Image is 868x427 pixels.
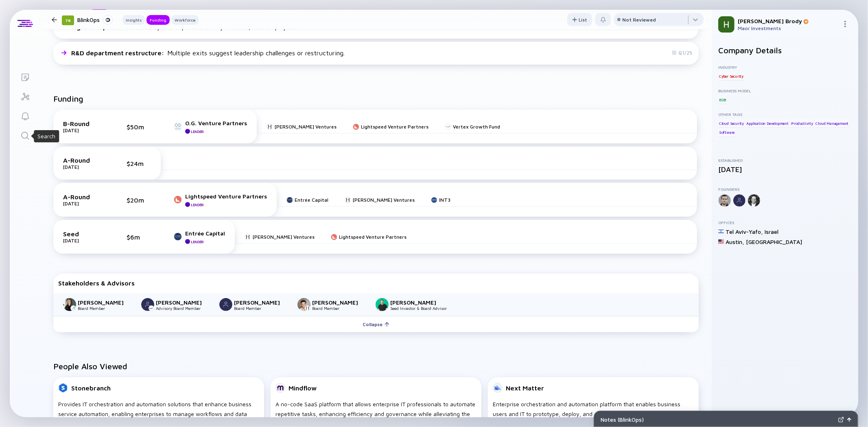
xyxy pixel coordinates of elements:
div: Board Member [312,306,366,311]
img: Israel Flag [718,229,724,234]
div: Q1/25 [672,50,692,56]
div: O.G. Venture Partners [185,120,247,126]
button: Funding [146,15,170,25]
div: Vertex Growth Fund [453,124,500,130]
div: [DATE] [63,164,104,170]
h2: Company Details [718,46,852,55]
button: Workforce [171,15,199,25]
a: Entrée Capital [286,197,328,203]
a: [PERSON_NAME] Ventures [267,124,337,130]
div: Funding [146,16,170,24]
img: Menu [842,21,848,27]
div: [DATE] [718,165,852,174]
img: Tal Morgenstern picture [219,298,232,311]
a: Investor Map [10,86,40,106]
div: Board Member [78,306,131,311]
a: Reminders [10,106,40,125]
div: Leader [191,240,204,244]
div: Business Model [718,88,852,93]
a: [PERSON_NAME] Ventures [245,234,315,240]
div: Seed Investor & Board Advisor [390,306,447,311]
div: B2B [718,96,727,104]
div: Cloud Security [718,119,745,127]
div: A-Round [63,193,104,200]
div: B-Round [63,120,104,127]
div: Maor Investments [738,25,839,31]
div: Austin , [726,238,744,245]
div: [PERSON_NAME] Ventures [275,124,337,130]
a: INT3 [431,197,450,203]
div: Collapse [358,318,394,331]
div: $24m [127,160,151,167]
div: Application Development [746,119,789,127]
div: Other Tags [718,112,852,117]
div: [PERSON_NAME] Ventures [353,197,415,203]
div: Cloud Management [815,119,850,127]
div: Insights [122,16,145,24]
h2: Funding [53,94,83,103]
div: A-Round [63,157,104,164]
button: List [567,13,592,26]
a: [PERSON_NAME] Ventures [345,197,415,203]
div: $20m [127,196,151,204]
div: Next Matter [506,384,544,392]
div: $6m [127,233,151,241]
div: Board Member [234,306,288,311]
a: Lists [10,67,40,86]
div: Seed [63,230,104,237]
div: Workforce [171,16,199,24]
a: Search [10,125,40,145]
button: Collapse [53,316,699,332]
div: Founders [718,187,852,192]
img: Open Notes [847,418,851,422]
div: Stakeholders & Advisors [58,279,694,287]
div: [PERSON_NAME] Brody [738,17,839,24]
img: Tal Arad picture [141,298,154,311]
div: [PERSON_NAME] Ventures [253,234,315,240]
div: Notes ( BlinkOps ) [601,416,835,423]
img: Tami Bronner picture [63,298,76,311]
div: Israel [765,228,778,235]
img: United States Flag [718,239,724,244]
a: Lightspeed Venture PartnersLeader [174,193,267,207]
div: Search [37,132,55,140]
div: [PERSON_NAME] [390,299,444,306]
div: Cyber Security [718,72,744,80]
div: Mindflow [289,384,317,392]
div: [PERSON_NAME] [156,299,210,306]
div: [GEOGRAPHIC_DATA] [746,238,802,245]
div: [DATE] [63,237,104,244]
div: BlinkOps [77,15,113,25]
img: Pavel Livshiz picture [297,298,310,311]
div: Lightspeed Venture Partners [339,234,407,240]
div: Leader [191,203,204,207]
div: $50m [127,123,151,131]
a: Vertex Growth Fund [445,124,500,130]
a: Lightspeed Venture Partners [331,234,407,240]
img: Harry Profile Picture [718,16,735,33]
div: Not Reviewed [622,17,656,23]
div: Lightspeed Venture Partners [361,124,429,130]
div: Advisory Board Member [156,306,210,311]
div: Entrée Capital [185,230,225,237]
div: [PERSON_NAME] [78,299,131,306]
button: Insights [122,15,145,25]
div: [DATE] [63,127,104,133]
div: 78 [62,15,74,25]
a: O.G. Venture PartnersLeader [174,120,247,134]
div: [PERSON_NAME] [234,299,288,306]
div: Leader [191,129,204,134]
div: Entrée Capital [295,197,328,203]
img: Ariel Maislos picture [376,298,389,311]
div: Offices [718,220,852,225]
span: R&D department restructure : [71,49,166,57]
a: Lightspeed Venture Partners [353,124,429,130]
a: Entrée CapitalLeader [174,230,225,244]
img: Expand Notes [838,417,844,423]
div: [DATE] [63,200,104,207]
div: Software [718,129,735,137]
div: Lightspeed Venture Partners [185,193,267,200]
div: Multiple exits suggest leadership challenges or restructuring. [71,49,345,57]
div: Established [718,158,852,163]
